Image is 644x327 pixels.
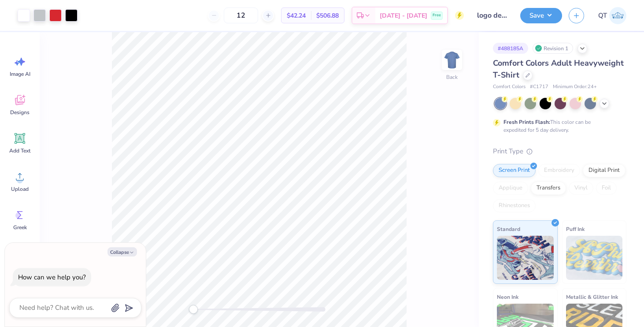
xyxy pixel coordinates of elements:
[287,11,306,20] span: $42.24
[493,43,528,54] div: # 488185A
[497,224,520,234] span: Standard
[493,182,528,195] div: Applique
[493,199,536,212] div: Rhinestones
[520,8,562,23] button: Save
[566,292,618,301] span: Metallic & Glitter Ink
[503,118,612,134] div: This color can be expedited for 5 day delivery.
[224,7,258,23] input: – –
[553,83,597,91] span: Minimum Order: 24 +
[609,7,626,24] img: Qa Test
[316,11,339,20] span: $506.88
[11,186,29,193] span: Upload
[598,11,607,21] span: QT
[493,83,526,91] span: Comfort Colors
[493,58,624,80] span: Comfort Colors Adult Heavyweight T-Shirt
[596,182,617,195] div: Foil
[380,11,427,20] span: [DATE] - [DATE]
[533,43,573,54] div: Revision 1
[531,182,566,195] div: Transfers
[10,71,30,78] span: Image AI
[493,146,626,156] div: Print Type
[433,12,441,19] span: Free
[503,119,550,126] strong: Fresh Prints Flash:
[497,292,518,301] span: Neon Ink
[189,305,198,314] div: Accessibility label
[470,7,514,24] input: Untitled Design
[566,224,585,234] span: Puff Ink
[443,51,461,69] img: Back
[18,273,86,282] div: How can we help you?
[107,247,137,256] button: Collapse
[13,224,27,231] span: Greek
[493,164,536,177] div: Screen Print
[9,147,30,154] span: Add Text
[569,182,593,195] div: Vinyl
[583,164,625,177] div: Digital Print
[497,236,554,280] img: Standard
[10,109,30,116] span: Designs
[566,236,623,280] img: Puff Ink
[530,83,548,91] span: # C1717
[598,7,626,24] a: QT
[538,164,580,177] div: Embroidery
[446,73,458,81] div: Back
